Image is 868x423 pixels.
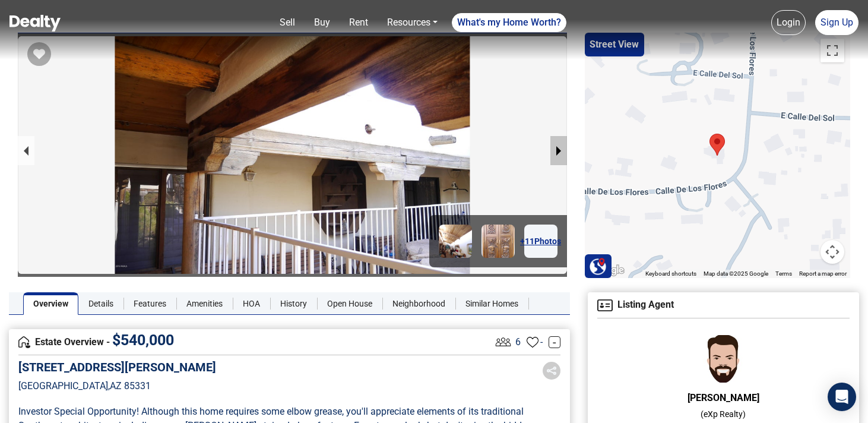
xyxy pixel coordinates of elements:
[382,11,442,34] a: Resources
[493,332,514,352] img: Listing View
[550,136,567,165] button: next slide / item
[821,240,844,264] button: Map camera controls
[645,270,696,278] button: Keyboard shortcuts
[597,408,850,421] p: ( eXp Realty )
[9,15,61,31] img: Dealty - Buy, Sell & Rent Homes
[799,270,847,277] a: Report a map error
[540,335,543,349] span: -
[317,292,382,315] a: Open House
[524,225,557,258] a: +11Photos
[515,335,521,349] span: 6
[452,13,566,32] a: What's my Home Worth?
[597,299,850,311] h4: Listing Agent
[597,392,850,403] h6: [PERSON_NAME]
[597,299,613,311] img: Agent
[455,292,528,315] a: Similar Homes
[549,336,560,348] a: -
[815,10,859,35] a: Sign Up
[439,225,472,258] img: Image
[589,257,607,275] img: Search Homes at Dealty
[481,225,515,258] img: Image
[344,11,373,34] a: Rent
[704,270,768,277] span: Map data ©2025 Google
[527,336,538,348] img: Favourites
[275,11,300,34] a: Sell
[309,11,335,34] a: Buy
[78,292,123,315] a: Details
[18,336,493,349] h4: Estate Overview -
[382,292,455,315] a: Neighborhood
[123,292,176,315] a: Features
[176,292,233,315] a: Amenities
[23,292,78,315] a: Overview
[270,292,317,315] a: History
[771,10,806,35] a: Login
[18,136,34,165] button: previous slide / item
[696,335,750,383] img: Agent
[233,292,270,315] a: HOA
[775,270,792,277] a: Terms (opens in new tab)
[828,383,856,411] div: Open Intercom Messenger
